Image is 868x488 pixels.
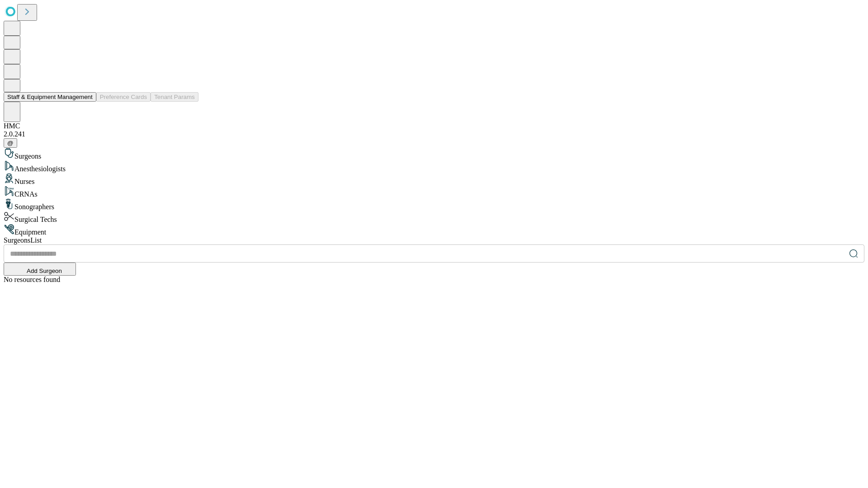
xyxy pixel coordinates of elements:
[4,276,864,284] div: No resources found
[4,92,96,102] button: Staff & Equipment Management
[4,148,864,160] div: Surgeons
[4,138,17,148] button: @
[4,160,864,173] div: Anesthesiologists
[4,236,864,244] div: Surgeons List
[27,267,62,274] span: Add Surgeon
[151,92,198,102] button: Tenant Params
[7,140,14,146] span: @
[96,92,151,102] button: Preference Cards
[4,186,864,198] div: CRNAs
[4,224,864,236] div: Equipment
[4,263,76,276] button: Add Surgeon
[4,130,864,138] div: 2.0.241
[4,211,864,224] div: Surgical Techs
[4,122,864,130] div: HMC
[4,198,864,211] div: Sonographers
[4,173,864,186] div: Nurses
